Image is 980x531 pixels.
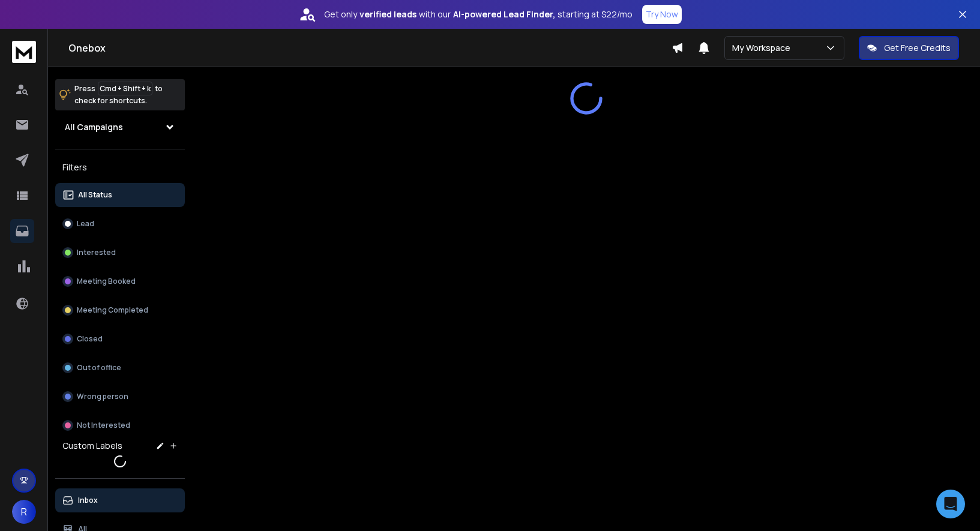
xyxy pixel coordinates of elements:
p: Meeting Booked [77,277,136,286]
button: Closed [55,327,185,351]
button: Out of office [55,356,185,380]
button: Wrong person [55,385,185,409]
h3: Filters [55,159,185,176]
div: Open Intercom Messenger [936,490,965,518]
button: R [12,500,36,524]
p: Interested [77,248,116,257]
p: All Status [78,190,112,200]
button: Lead [55,212,185,236]
p: Meeting Completed [77,305,148,315]
p: Wrong person [77,392,128,401]
button: All Status [55,183,185,207]
button: Not Interested [55,413,185,437]
button: All Campaigns [55,115,185,139]
button: Meeting Completed [55,298,185,322]
h3: Custom Labels [62,440,122,452]
button: Meeting Booked [55,269,185,293]
p: Closed [77,334,103,344]
p: Press to check for shortcuts. [74,83,163,107]
button: Get Free Credits [859,36,959,60]
button: Try Now [642,5,682,24]
p: My Workspace [732,42,795,54]
p: Get Free Credits [884,42,951,54]
h1: All Campaigns [65,121,123,133]
span: Cmd + Shift + k [98,82,152,95]
p: Inbox [78,496,98,505]
p: Out of office [77,363,121,373]
h1: Onebox [68,41,672,55]
strong: verified leads [359,8,416,20]
button: Inbox [55,488,185,512]
p: Try Now [646,8,678,20]
strong: AI-powered Lead Finder, [453,8,555,20]
img: logo [12,41,36,63]
p: Get only with our starting at $22/mo [324,8,633,20]
button: Interested [55,241,185,265]
p: Lead [77,219,94,229]
p: Not Interested [77,421,130,430]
